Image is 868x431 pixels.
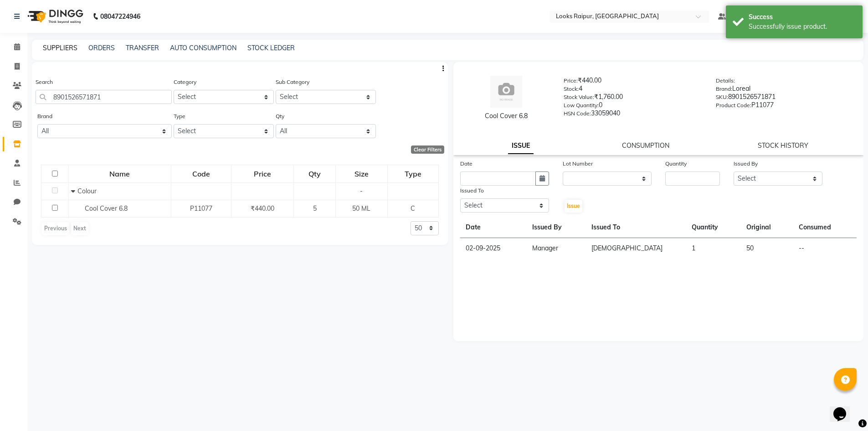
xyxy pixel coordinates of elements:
[686,217,741,238] th: Quantity
[564,85,579,93] label: Stock:
[411,145,444,154] div: Clear Filters
[460,238,527,259] td: 02-09-2025
[462,111,550,121] div: Cool Cover 6.8
[749,22,856,31] div: Successfully issue product.
[564,92,702,105] div: ₹1,760.00
[741,238,793,259] td: 50
[247,44,295,52] a: STOCK LEDGER
[564,93,594,101] label: Stock Value:
[294,166,335,182] div: Qty
[411,204,415,213] span: C
[172,166,231,182] div: Code
[564,77,578,85] label: Price:
[716,101,751,109] label: Product Code:
[665,160,687,168] label: Quantity
[563,160,593,168] label: Lot Number
[686,238,741,259] td: 1
[758,141,808,150] a: STOCK HISTORY
[490,76,522,108] img: avatar
[100,4,140,29] b: 08047224946
[734,160,758,168] label: Issued By
[716,77,735,85] label: Details:
[741,217,793,238] th: Original
[564,109,591,118] label: HSN Code:
[565,200,582,213] button: Issue
[37,112,52,120] label: Brand
[460,160,473,168] label: Date
[460,187,484,195] label: Issued To
[716,100,854,113] div: P11077
[77,187,97,195] span: Colour
[716,85,732,93] label: Brand:
[174,78,196,86] label: Category
[352,204,370,213] span: 50 ML
[276,78,309,86] label: Sub Category
[388,166,438,182] div: Type
[564,109,702,121] div: 33059040
[23,4,86,29] img: logo
[564,76,702,88] div: ₹440.00
[586,217,686,238] th: Issued To
[336,166,387,182] div: Size
[564,101,599,109] label: Low Quantity:
[36,78,53,86] label: Search
[190,204,212,213] span: P11077
[460,217,527,238] th: Date
[793,238,857,259] td: --
[43,44,77,52] a: SUPPLIERS
[749,12,856,22] div: Success
[586,238,686,259] td: [DEMOGRAPHIC_DATA]
[170,44,236,52] a: AUTO CONSUMPTION
[716,84,854,97] div: Loreal
[276,112,284,120] label: Qty
[360,187,363,195] span: -
[567,203,580,209] span: Issue
[36,90,172,104] input: Search by product name or code
[88,44,115,52] a: ORDERS
[69,166,170,182] div: Name
[85,204,128,213] span: Cool Cover 6.8
[232,166,293,182] div: Price
[716,92,854,105] div: 8901526571871
[716,93,728,101] label: SKU:
[251,204,274,213] span: ₹440.00
[126,44,159,52] a: TRANSFER
[174,112,185,120] label: Type
[527,217,586,238] th: Issued By
[564,100,702,113] div: 0
[313,204,317,213] span: 5
[830,395,859,422] iframe: chat widget
[793,217,857,238] th: Consumed
[622,141,669,150] a: CONSUMPTION
[564,84,702,97] div: 4
[508,138,534,154] a: ISSUE
[71,187,77,195] span: Collapse Row
[527,238,586,259] td: Manager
